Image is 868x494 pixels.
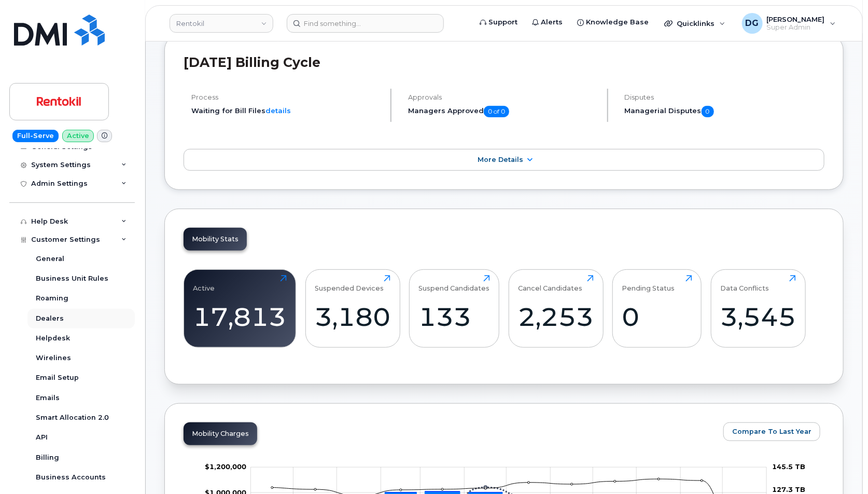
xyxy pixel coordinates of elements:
[315,275,390,341] a: Suspended Devices3,180
[541,17,563,28] span: Alerts
[657,13,733,34] div: Quicklinks
[720,301,796,332] div: 3,545
[518,275,594,341] a: Cancel Candidates2,253
[408,106,598,117] h5: Managers Approved
[419,275,490,292] div: Suspend Candidates
[265,106,291,115] a: details
[767,23,825,32] span: Super Admin
[586,17,649,28] span: Knowledge Base
[772,485,805,493] tspan: 127.3 TB
[767,15,825,23] span: [PERSON_NAME]
[193,301,287,332] div: 17,813
[205,462,246,471] g: $0
[720,275,796,341] a: Data Conflicts3,545
[702,106,714,117] span: 0
[408,93,598,101] h4: Approvals
[205,462,246,471] tspan: $1,200,000
[625,93,824,101] h4: Disputes
[518,301,594,332] div: 2,253
[677,19,715,28] span: Quicklinks
[478,156,523,163] span: More Details
[720,275,769,292] div: Data Conflicts
[184,54,824,70] h2: [DATE] Billing Cycle
[191,106,382,116] li: Waiting for Bill Files
[622,275,675,292] div: Pending Status
[315,301,390,332] div: 3,180
[723,422,820,441] button: Compare To Last Year
[287,14,444,33] input: Find something...
[570,12,656,33] a: Knowledge Base
[772,462,805,471] tspan: 145.5 TB
[735,13,843,34] div: Dmitrii Golovin
[732,427,811,436] span: Compare To Last Year
[484,106,509,117] span: 0 of 0
[191,93,382,101] h4: Process
[525,12,570,33] a: Alerts
[315,275,384,292] div: Suspended Devices
[622,275,692,341] a: Pending Status0
[622,301,692,332] div: 0
[193,275,287,341] a: Active17,813
[488,17,517,28] span: Support
[625,106,824,117] h5: Managerial Disputes
[193,275,215,292] div: Active
[419,301,490,332] div: 133
[746,17,759,30] span: DG
[518,275,582,292] div: Cancel Candidates
[170,14,273,33] a: Rentokil
[419,275,490,341] a: Suspend Candidates133
[472,12,525,33] a: Support
[823,449,860,486] iframe: Messenger Launcher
